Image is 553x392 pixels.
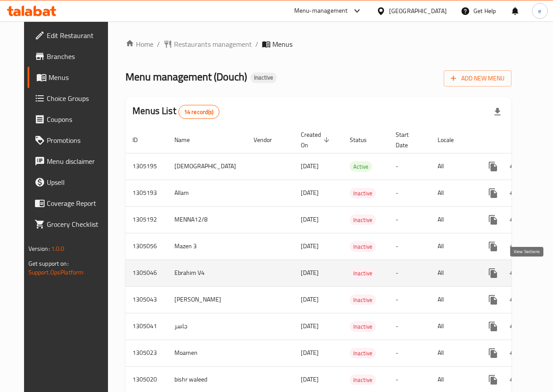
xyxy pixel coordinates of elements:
[28,172,116,193] a: Upsell
[51,243,65,254] span: 1.0.0
[350,162,372,172] span: Active
[47,219,109,229] span: Grocery Checklist
[125,260,167,286] td: 1305046
[431,233,476,260] td: All
[47,135,109,146] span: Promotions
[294,6,348,16] div: Menu-management
[301,160,319,172] span: [DATE]
[125,313,167,340] td: 1305041
[483,343,504,364] button: more
[178,105,219,119] div: Total records count
[301,267,319,278] span: [DATE]
[350,295,376,305] span: Inactive
[350,375,376,385] span: Inactive
[350,268,376,278] div: Inactive
[350,348,376,358] span: Inactive
[125,180,167,206] td: 1305193
[350,188,376,198] div: Inactive
[167,180,247,206] td: Allam
[350,348,376,358] div: Inactive
[389,313,431,340] td: -
[444,70,511,87] button: Add New Menu
[125,286,167,313] td: 1305043
[301,214,319,225] span: [DATE]
[389,6,447,16] div: [GEOGRAPHIC_DATA]
[431,340,476,366] td: All
[132,104,219,119] h2: Menus List
[504,343,525,364] button: Change Status
[389,153,431,180] td: -
[255,39,258,49] li: /
[350,161,372,172] div: Active
[431,260,476,286] td: All
[49,72,109,83] span: Menus
[125,39,153,49] a: Home
[504,289,525,310] button: Change Status
[389,260,431,286] td: -
[538,6,541,16] span: e
[163,39,252,49] a: Restaurants management
[125,340,167,366] td: 1305023
[487,101,508,122] div: Export file
[350,242,376,252] span: Inactive
[431,286,476,313] td: All
[167,233,247,260] td: Mazen 3
[389,286,431,313] td: -
[301,187,319,198] span: [DATE]
[28,67,116,88] a: Menus
[350,135,378,145] span: Status
[47,198,109,208] span: Coverage Report
[250,73,277,83] div: Inactive
[301,294,319,305] span: [DATE]
[28,193,116,214] a: Coverage Report
[350,215,376,225] span: Inactive
[431,180,476,206] td: All
[167,286,247,313] td: [PERSON_NAME]
[28,46,116,67] a: Branches
[301,374,319,385] span: [DATE]
[483,236,504,257] button: more
[47,156,109,167] span: Menu disclaimer
[47,177,109,187] span: Upsell
[504,156,525,177] button: Change Status
[254,135,283,145] span: Vendor
[396,129,420,150] span: Start Date
[301,240,319,252] span: [DATE]
[431,313,476,340] td: All
[125,39,511,49] nav: breadcrumb
[28,88,116,109] a: Choice Groups
[28,109,116,130] a: Coupons
[504,369,525,390] button: Change Status
[483,263,504,284] button: more
[438,135,465,145] span: Locale
[350,268,376,278] span: Inactive
[431,206,476,233] td: All
[125,233,167,260] td: 1305056
[504,183,525,204] button: Change Status
[250,74,277,81] span: Inactive
[350,322,376,332] span: Inactive
[132,135,149,145] span: ID
[504,316,525,337] button: Change Status
[28,243,50,254] span: Version:
[167,313,247,340] td: جاسر
[47,51,109,62] span: Branches
[28,258,69,269] span: Get support on:
[174,39,252,49] span: Restaurants management
[47,30,109,41] span: Edit Restaurant
[167,340,247,366] td: Moamen
[28,214,116,235] a: Grocery Checklist
[350,321,376,332] div: Inactive
[125,67,247,87] span: Menu management ( Douch )
[483,369,504,390] button: more
[28,151,116,172] a: Menu disclaimer
[179,108,219,116] span: 14 record(s)
[174,135,201,145] span: Name
[389,206,431,233] td: -
[167,153,247,180] td: [DEMOGRAPHIC_DATA]
[167,206,247,233] td: MENNA12/8
[28,130,116,151] a: Promotions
